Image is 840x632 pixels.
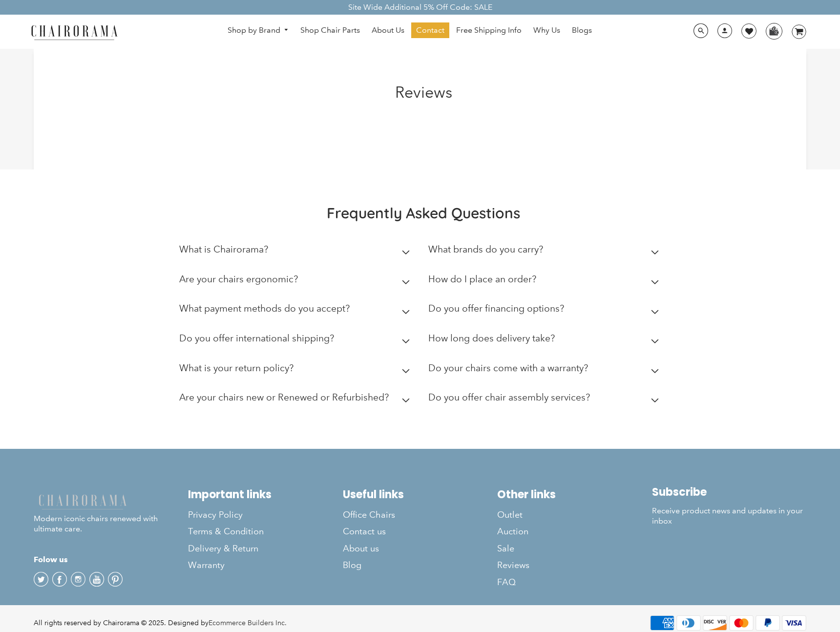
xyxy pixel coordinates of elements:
h4: Folow us [34,554,188,566]
span: Why Us [533,25,560,36]
span: Free Shipping Info [456,25,522,36]
a: Contact us [343,523,497,540]
h2: What payment methods do you accept? [179,303,350,314]
a: Terms & Condition [188,523,342,540]
span: Terms & Condition [188,526,264,537]
h1: Reviews [170,83,678,102]
span: Sale [497,543,514,554]
a: FAQ [497,574,651,590]
a: Blogs [567,22,597,38]
h2: Important links [188,488,342,501]
span: Outlet [497,509,523,521]
span: Delivery & Return [188,543,258,554]
img: chairorama [25,23,123,41]
img: WhatsApp_Image_2024-07-12_at_16.23.01.webp [766,23,781,38]
h2: What is your return policy? [179,362,294,374]
a: About Us [367,22,409,38]
summary: Do your chairs come with a warranty? [428,356,663,385]
a: Warranty [188,557,342,573]
span: Contact us [343,526,386,537]
summary: How do I place an order? [428,267,663,296]
a: Outlet [497,506,651,523]
summary: What is your return policy? [179,356,414,385]
h2: Do your chairs come with a warranty? [428,362,588,374]
summary: Are your chairs new or Renewed or Refurbished? [179,385,414,415]
p: Modern iconic chairs renewed with ultimate care. [34,493,188,534]
a: Sale [497,540,651,557]
span: About us [343,543,379,554]
span: Office Chairs [343,509,395,521]
nav: DesktopNavigation [165,22,655,41]
h2: Are your chairs ergonomic? [179,274,298,285]
h2: How do I place an order? [428,274,536,285]
a: Auction [497,523,651,540]
summary: What is Chairorama? [179,237,414,267]
summary: Do you offer chair assembly services? [428,385,663,415]
div: All rights reserved by Chairorama © 2025. Designed by [34,618,287,628]
span: Reviews [497,560,529,571]
h2: Do you offer financing options? [428,303,564,314]
span: Privacy Policy [188,509,243,521]
h2: Do you offer chair assembly services? [428,392,590,403]
h2: Other links [497,488,651,501]
a: Shop Chair Parts [295,22,365,38]
span: Blogs [572,25,592,36]
a: Contact [411,22,449,38]
h2: What is Chairorama? [179,244,268,255]
span: About Us [372,25,404,36]
span: Blog [343,560,361,571]
a: Ecommerce Builders Inc. [209,618,287,627]
h2: Subscribe [652,485,806,499]
a: Delivery & Return [188,540,342,557]
span: Warranty [188,560,225,571]
summary: How long does delivery take? [428,326,663,356]
a: Privacy Policy [188,506,342,523]
span: Auction [497,526,528,537]
h2: What brands do you carry? [428,244,543,255]
a: Blog [343,557,497,573]
h2: Are your chairs new or Renewed or Refurbished? [179,392,389,403]
summary: What payment methods do you accept? [179,296,414,326]
summary: What brands do you carry? [428,237,663,267]
h2: Frequently Asked Questions [179,204,668,222]
span: Shop Chair Parts [300,25,360,36]
a: Office Chairs [343,506,497,523]
img: chairorama [34,493,131,510]
summary: Do you offer financing options? [428,296,663,326]
a: Shop by Brand [223,23,294,38]
h2: Do you offer international shipping? [179,333,334,344]
span: FAQ [497,577,516,588]
a: Why Us [528,22,565,38]
a: Reviews [497,557,651,573]
p: Receive product news and updates in your inbox [652,506,806,527]
a: About us [343,540,497,557]
h2: Useful links [343,488,497,501]
h2: How long does delivery take? [428,333,555,344]
span: Contact [416,25,444,36]
a: Free Shipping Info [451,22,526,38]
summary: Are your chairs ergonomic? [179,267,414,296]
summary: Do you offer international shipping? [179,326,414,356]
